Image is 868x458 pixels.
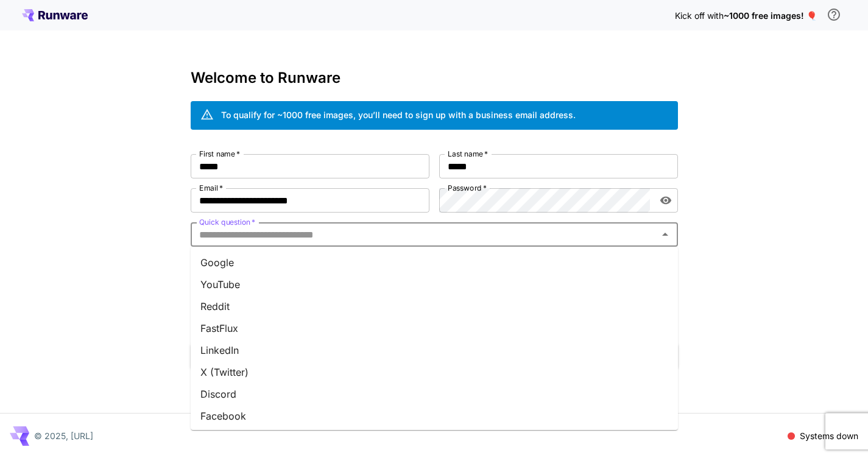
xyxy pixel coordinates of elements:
[221,108,576,121] div: To qualify for ~1000 free images, you’ll need to sign up with a business email address.
[191,69,678,86] h3: Welcome to Runware
[822,2,846,27] button: In order to qualify for free credit, you need to sign up with a business email address and click ...
[199,183,223,193] label: Email
[675,10,724,21] span: Kick off with
[448,149,488,159] label: Last name
[448,183,487,193] label: Password
[657,226,674,243] button: Close
[191,427,678,449] li: Instagram
[34,429,93,442] p: © 2025, [URL]
[191,339,678,361] li: LinkedIn
[199,217,255,227] label: Quick question
[191,273,678,295] li: YouTube
[191,252,678,273] li: Google
[191,317,678,339] li: FastFlux
[191,405,678,427] li: Facebook
[199,149,240,159] label: First name
[191,361,678,383] li: X (Twitter)
[655,189,677,211] button: toggle password visibility
[724,10,817,21] span: ~1000 free images! 🎈
[191,295,678,317] li: Reddit
[800,429,858,442] p: Systems down
[191,383,678,405] li: Discord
